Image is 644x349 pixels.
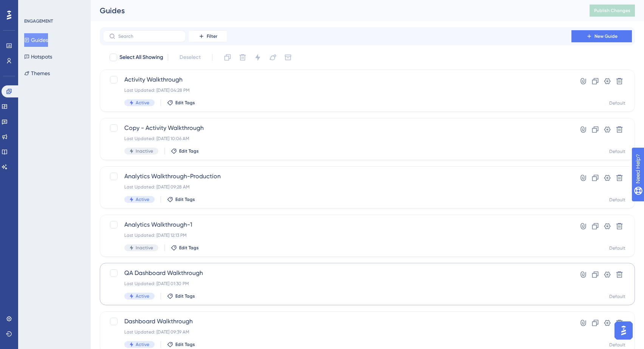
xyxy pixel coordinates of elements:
[136,100,149,106] span: Active
[167,341,195,347] button: Edit Tags
[609,100,625,106] div: Default
[124,75,550,84] span: Activity Walkthrough
[594,8,630,14] span: Publish Changes
[24,50,52,63] button: Hotspots
[175,341,195,347] span: Edit Tags
[180,53,201,62] span: Deselect
[173,51,207,64] button: Deselect
[24,18,53,24] div: ENGAGEMENT
[167,196,195,202] button: Edit Tags
[609,197,625,203] div: Default
[124,136,550,142] div: Last Updated: [DATE] 10:06 AM
[124,184,550,190] div: Last Updated: [DATE] 09:28 AM
[189,30,227,42] button: Filter
[119,53,163,62] span: Select All Showing
[136,341,149,347] span: Active
[24,33,48,47] button: Guides
[124,329,550,335] div: Last Updated: [DATE] 09:39 AM
[207,33,217,39] span: Filter
[136,196,149,202] span: Active
[609,245,625,251] div: Default
[167,100,195,106] button: Edit Tags
[175,196,195,202] span: Edit Tags
[136,148,153,154] span: Inactive
[175,100,195,106] span: Edit Tags
[609,342,625,348] div: Default
[24,66,50,80] button: Themes
[124,232,550,238] div: Last Updated: [DATE] 12:13 PM
[609,293,625,300] div: Default
[18,2,47,11] span: Need Help?
[124,220,550,229] span: Analytics Walkthrough-1
[136,245,153,251] span: Inactive
[171,245,199,251] button: Edit Tags
[590,5,635,17] button: Publish Changes
[179,148,199,154] span: Edit Tags
[124,124,550,133] span: Copy - Activity Walkthrough
[609,148,625,154] div: Default
[594,33,618,39] span: New Guide
[124,269,550,278] span: QA Dashboard Walkthrough
[100,5,571,16] div: Guides
[124,317,550,326] span: Dashboard Walkthrough
[167,293,195,299] button: Edit Tags
[124,172,550,181] span: Analytics Walkthrough-Production
[571,30,632,42] button: New Guide
[171,148,199,154] button: Edit Tags
[175,293,195,299] span: Edit Tags
[124,87,550,93] div: Last Updated: [DATE] 04:28 PM
[179,245,199,251] span: Edit Tags
[124,281,550,287] div: Last Updated: [DATE] 01:30 PM
[118,34,180,39] input: Search
[612,319,635,342] iframe: UserGuiding AI Assistant Launcher
[136,293,149,299] span: Active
